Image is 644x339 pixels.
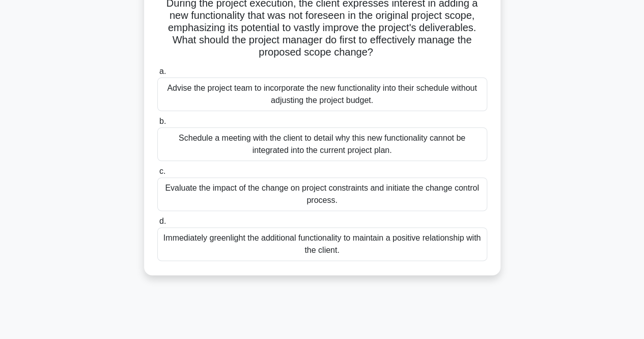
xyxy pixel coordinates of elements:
span: a. [159,67,166,75]
span: b. [159,117,166,125]
div: Advise the project team to incorporate the new functionality into their schedule without adjustin... [157,77,487,111]
div: Evaluate the impact of the change on project constraints and initiate the change control process. [157,177,487,211]
span: c. [159,167,165,175]
span: d. [159,217,166,225]
div: Immediately greenlight the additional functionality to maintain a positive relationship with the ... [157,227,487,261]
div: Schedule a meeting with the client to detail why this new functionality cannot be integrated into... [157,127,487,161]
